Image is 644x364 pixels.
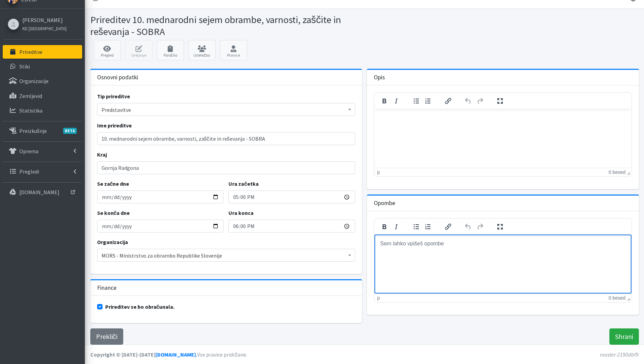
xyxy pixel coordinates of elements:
a: [DOMAIN_NAME] [155,351,196,358]
a: Oprema [3,144,82,158]
div: p [377,169,380,175]
a: Organizacije [3,74,82,88]
label: Ura konca [228,209,254,217]
button: Vstavi/uredi povezavo [442,222,454,231]
body: Rich Text Area [5,5,252,13]
button: Razveljavi [462,96,474,106]
p: Oprema [19,148,38,155]
footer: Vse pravice pridržane. [85,345,644,364]
button: Krepko [379,96,390,106]
label: Kraj [97,150,107,159]
em: master-2190dbf9 [600,351,639,358]
a: PreizkušnjeBETA [3,124,82,138]
p: Organizacije [19,78,49,84]
div: Press the Up and Down arrow keys to resize the editor. [627,169,630,175]
a: Udeležba [188,40,216,60]
button: Oštevilčen seznam [422,222,434,231]
a: Stiki [3,60,82,73]
button: Čez cel zaslon [494,96,506,106]
a: KD [GEOGRAPHIC_DATA] [22,24,67,32]
button: Razveljavi [462,222,474,231]
div: p [377,295,380,301]
p: Statistika [19,107,42,114]
span: Predstavitve [97,103,355,116]
label: Ime prireditve [97,121,132,129]
label: Ura začetka [228,180,259,188]
input: Ime prireditve [97,132,355,145]
p: Pregledi [19,168,39,175]
button: Označen seznam [410,222,422,231]
div: Press the Up and Down arrow keys to resize the editor. [627,295,630,301]
button: 0 besed [609,169,626,175]
a: Pregledi [3,165,82,178]
h3: Finance [97,284,116,291]
button: 0 besed [609,295,626,301]
button: Vstavi/uredi povezavo [442,96,454,106]
span: Predstavitve [102,105,351,115]
a: Zemljevid [3,89,82,103]
button: Poševno [390,96,402,106]
p: Preizkušnje [19,127,47,134]
a: [PERSON_NAME] [22,16,67,24]
a: Prireditve [3,45,82,59]
label: Se konča dne [97,209,130,217]
a: Statistika [3,104,82,117]
a: Poročilo [157,40,184,60]
button: Čez cel zaslon [494,222,506,231]
input: Kraj [97,161,355,174]
strong: Copyright © [DATE]-[DATE] . [90,351,197,358]
label: Organizacija [97,238,128,246]
button: Ponovno uveljavi [474,96,486,106]
p: Zemljevid [19,93,42,99]
span: MORS - Ministrstvo za obrambo Republike Slovenije [102,251,351,260]
span: BETA [63,128,77,134]
p: Stiki [19,63,30,70]
h3: Osnovni podatki [97,74,138,81]
a: [DOMAIN_NAME] [3,185,82,199]
label: Prireditev se bo obračunala. [105,303,175,311]
button: Poševno [390,222,402,231]
p: [DOMAIN_NAME] [19,189,59,196]
label: Tip prireditve [97,92,130,100]
button: Oštevilčen seznam [422,96,434,106]
button: Krepko [379,222,390,231]
p: Prireditve [19,48,42,55]
a: Pravice [220,40,247,60]
button: Ponovno uveljavi [474,222,486,231]
input: Shrani [609,328,639,345]
label: Se začne dne [97,180,129,188]
button: Označen seznam [410,96,422,106]
a: Prekliči [90,328,123,345]
h1: Prireditev 10. mednarodni sejem obrambe, varnosti, zaščite in reševanja - SOBRA [90,14,362,37]
small: KD [GEOGRAPHIC_DATA] [22,26,67,31]
span: MORS - Ministrstvo za obrambo Republike Slovenije [97,249,355,262]
h3: Opis [374,74,385,81]
a: Pregled [94,40,121,60]
h3: Opombe [374,200,395,207]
